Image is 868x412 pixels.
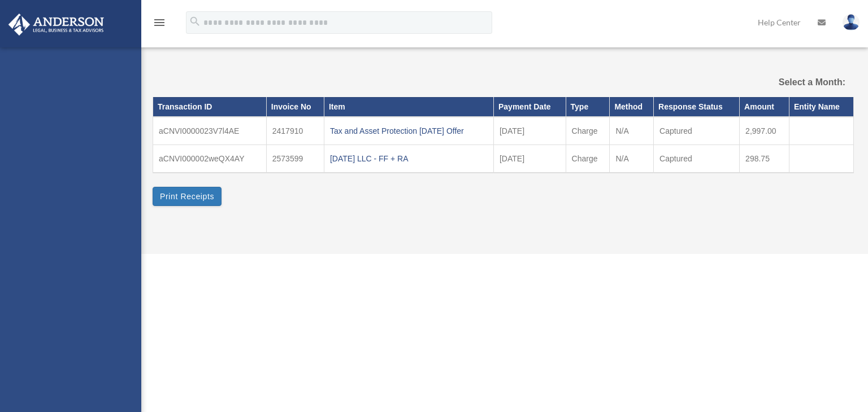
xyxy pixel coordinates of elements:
[610,144,654,173] td: N/A
[330,123,488,139] div: Tax and Asset Protection [DATE] Offer
[789,97,853,116] th: Entity Name
[153,117,267,145] td: aCNVI0000023V7l4AE
[153,16,166,29] i: menu
[745,74,845,90] label: Select a Month:
[266,117,324,145] td: 2417910
[740,97,789,116] th: Amount
[610,117,654,145] td: N/A
[493,97,566,116] th: Payment Date
[5,14,107,36] img: Anderson Advisors Platinum Portal
[566,97,610,116] th: Type
[153,144,267,173] td: aCNVI000002weQX4AY
[493,144,566,173] td: [DATE]
[266,97,324,116] th: Invoice No
[654,97,740,116] th: Response Status
[324,97,493,116] th: Item
[330,151,488,166] div: [DATE] LLC - FF + RA
[153,20,166,29] a: menu
[843,14,860,30] img: User Pic
[153,187,222,206] button: Print Receipts
[654,117,740,145] td: Captured
[189,15,201,28] i: search
[610,97,654,116] th: Method
[566,117,610,145] td: Charge
[153,97,267,116] th: Transaction ID
[266,144,324,173] td: 2573599
[654,144,740,173] td: Captured
[740,117,789,145] td: 2,997.00
[566,144,610,173] td: Charge
[493,117,566,145] td: [DATE]
[740,144,789,173] td: 298.75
